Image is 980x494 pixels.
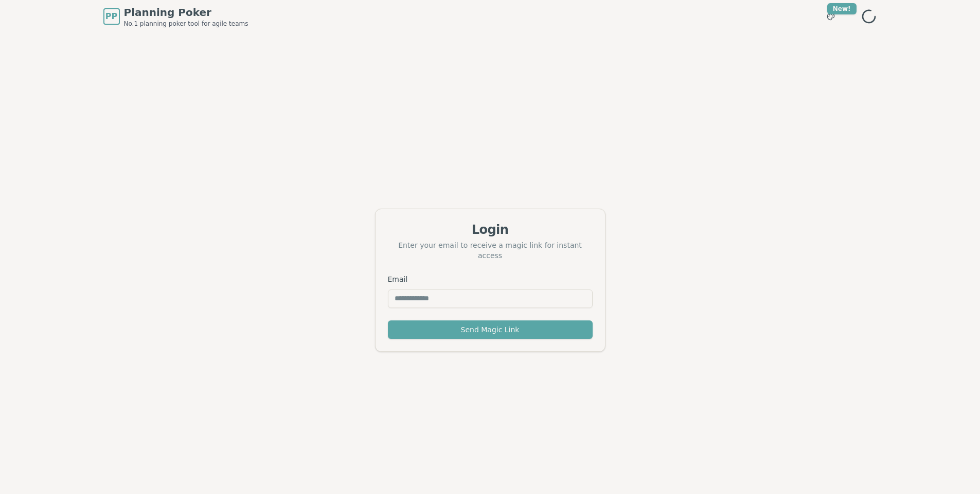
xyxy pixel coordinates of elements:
button: Send Magic Link [388,320,593,339]
div: Login [388,222,593,238]
div: New! [827,3,857,14]
span: No.1 planning poker tool for agile teams [124,20,248,28]
button: New! [822,7,840,26]
span: PP [105,10,117,23]
a: PPPlanning PokerNo.1 planning poker tool for agile teams [103,5,248,28]
div: Enter your email to receive a magic link for instant access [388,240,593,261]
span: Planning Poker [124,5,248,20]
label: Email [388,275,408,283]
